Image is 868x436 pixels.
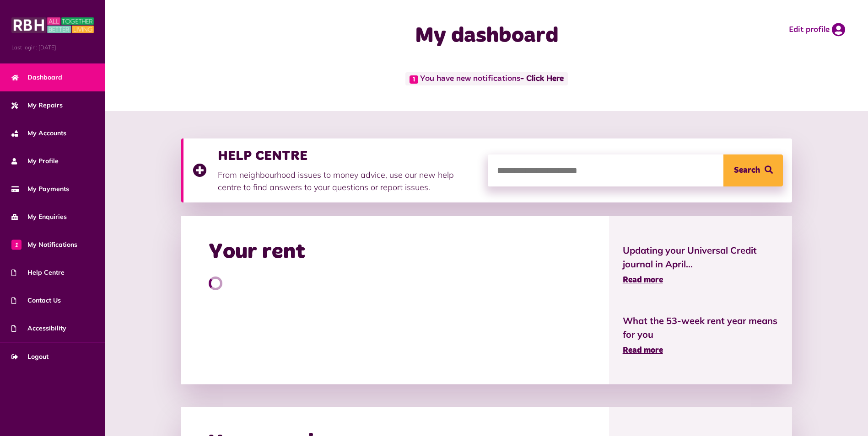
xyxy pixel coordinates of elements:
span: Search [734,154,760,186]
span: Last login: [DATE] [11,43,94,52]
a: - Click Here [520,75,564,83]
span: 1 [11,239,22,250]
span: Dashboard [11,73,62,82]
span: My Accounts [11,128,66,138]
span: 1 [410,75,418,84]
span: My Enquiries [11,212,67,222]
a: Updating your Universal Credit journal in April... Read more [623,244,779,287]
span: Logout [11,352,49,362]
span: My Notifications [11,240,77,250]
h3: HELP CENTRE [218,148,479,164]
span: Help Centre [11,268,65,277]
button: Search [723,154,783,186]
span: Read more [623,276,663,284]
h2: Your rent [209,239,305,266]
span: You have new notifications [405,72,568,85]
span: Accessibility [11,324,66,333]
a: What the 53-week rent year means for you Read more [623,314,779,357]
span: What the 53-week rent year means for you [623,314,779,341]
span: Contact Us [11,296,61,305]
span: My Profile [11,156,59,166]
span: My Payments [11,184,69,194]
p: From neighbourhood issues to money advice, use our new help centre to find answers to your questi... [218,169,479,193]
img: MyRBH [11,16,94,34]
a: Edit profile [789,23,845,37]
h1: My dashboard [305,23,669,49]
span: Updating your Universal Credit journal in April... [623,244,779,271]
span: My Repairs [11,101,63,110]
span: Read more [623,346,663,355]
